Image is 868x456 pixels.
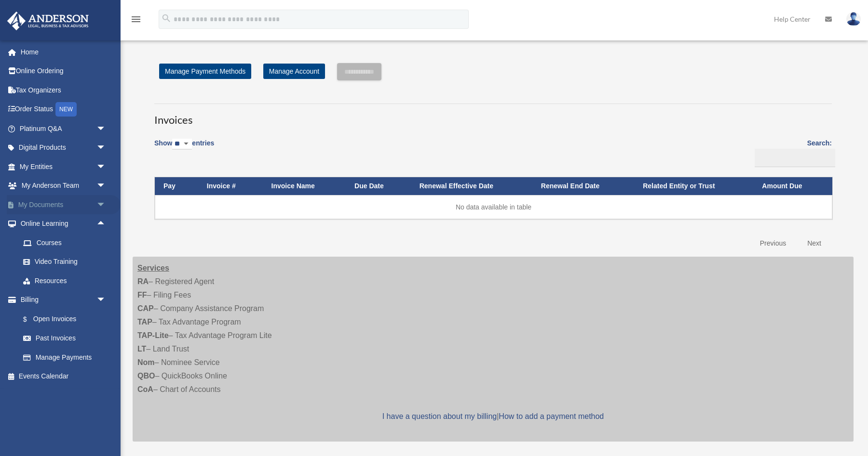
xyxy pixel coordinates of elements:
a: Online Ordering [7,62,121,81]
div: NEW [55,102,77,117]
span: arrow_drop_down [96,195,116,215]
th: Renewal Effective Date: activate to sort column ascending [411,177,532,195]
a: Billingarrow_drop_down [7,290,116,310]
strong: CoA [137,385,153,393]
a: Tax Organizers [7,80,121,100]
a: My Documentsarrow_drop_down [7,195,121,214]
div: – Registered Agent – Filing Fees – Company Assistance Program – Tax Advantage Program – Tax Advan... [133,257,854,442]
a: Courses [14,233,121,252]
i: menu [130,13,142,25]
a: Previous [753,234,793,253]
a: Events Calendar [7,367,121,386]
th: Due Date: activate to sort column ascending [346,177,411,195]
a: Order StatusNEW [7,100,121,119]
a: Manage Payments [14,348,116,367]
th: Related Entity or Trust: activate to sort column ascending [634,177,753,195]
strong: LT [137,345,146,353]
label: Search: [751,137,832,167]
span: arrow_drop_down [96,138,116,158]
th: Amount Due: activate to sort column ascending [753,177,832,195]
strong: QBO [137,372,155,380]
a: Online Learningarrow_drop_up [7,214,121,234]
th: Invoice #: activate to sort column ascending [198,177,263,195]
a: My Entitiesarrow_drop_down [7,157,121,176]
a: I have a question about my billing [382,412,497,420]
a: Manage Payment Methods [159,64,251,79]
strong: CAP [137,304,154,313]
th: Invoice Name: activate to sort column ascending [263,177,346,195]
a: Past Invoices [14,329,116,348]
a: Home [7,42,121,62]
td: No data available in table [155,195,832,219]
strong: TAP-Lite [137,331,169,339]
img: Anderson Advisors Platinum Portal [4,12,92,30]
p: | [137,410,849,423]
i: search [161,13,172,24]
a: menu [130,17,142,25]
a: Video Training [14,252,121,272]
span: arrow_drop_down [96,176,116,196]
strong: RA [137,277,149,286]
strong: Nom [137,358,155,366]
a: Manage Account [263,64,325,79]
a: My Anderson Teamarrow_drop_down [7,176,121,195]
span: arrow_drop_up [96,214,116,234]
a: $Open Invoices [14,309,111,329]
strong: Services [137,264,169,272]
label: Show entries [154,137,214,159]
h3: Invoices [154,104,832,128]
span: arrow_drop_down [96,290,116,310]
a: Platinum Q&Aarrow_drop_down [7,119,121,138]
strong: FF [137,291,147,299]
a: Digital Productsarrow_drop_down [7,138,121,157]
input: Search: [755,149,835,167]
span: $ [28,313,33,326]
a: Resources [14,271,121,290]
strong: TAP [137,318,152,326]
th: Renewal End Date: activate to sort column ascending [532,177,634,195]
span: arrow_drop_down [96,157,116,177]
a: Next [800,234,828,253]
span: arrow_drop_down [96,119,116,139]
a: How to add a payment method [499,412,604,420]
img: User Pic [846,12,861,26]
th: Pay: activate to sort column descending [155,177,198,195]
select: Showentries [172,139,192,150]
